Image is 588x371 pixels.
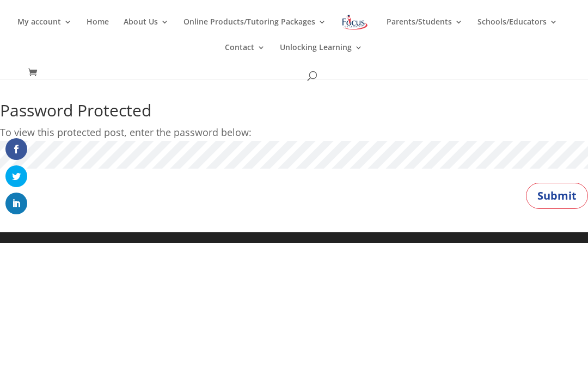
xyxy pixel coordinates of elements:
[280,44,363,69] a: Unlocking Learning
[183,18,326,44] a: Online Products/Tutoring Packages
[477,18,558,44] a: Schools/Educators
[17,18,72,44] a: My account
[87,18,109,44] a: Home
[526,183,588,209] button: Submit
[225,44,265,69] a: Contact
[124,18,169,44] a: About Us
[387,18,463,44] a: Parents/Students
[341,13,369,32] img: Focus on Learning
